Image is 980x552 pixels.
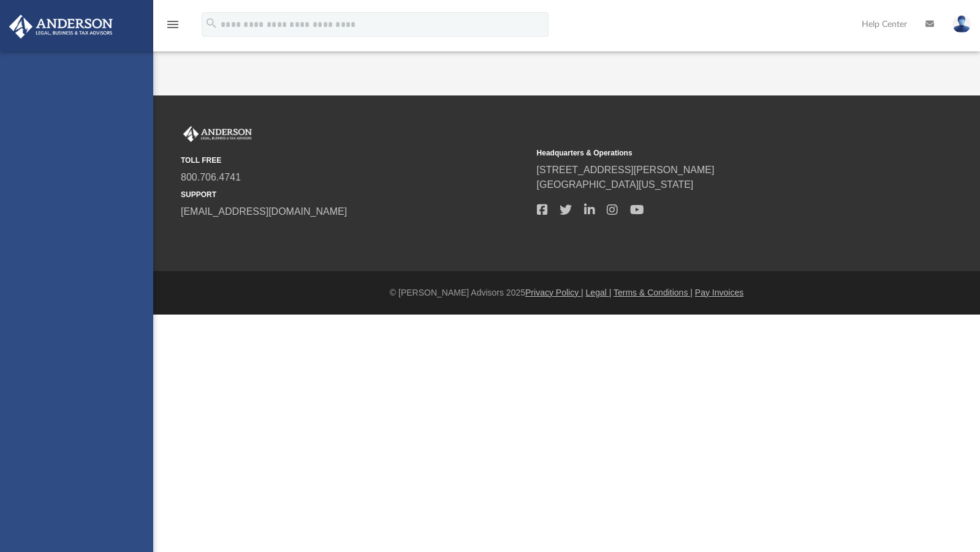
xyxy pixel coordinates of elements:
[537,147,884,159] small: Headquarters & Operations
[181,155,528,166] small: TOLL FREE
[537,165,715,175] a: [STREET_ADDRESS][PERSON_NAME]
[613,288,693,297] a: Terms & Conditions |
[525,288,583,297] a: Privacy Policy |
[695,288,743,297] a: Pay Invoices
[205,17,218,30] i: search
[537,179,694,190] a: [GEOGRAPHIC_DATA][US_STATE]
[952,15,971,33] img: User Pic
[181,172,241,182] a: 800.706.4741
[181,189,528,200] small: SUPPORT
[6,15,116,39] img: Anderson Advisors Platinum Portal
[165,23,180,32] a: menu
[181,126,254,142] img: Anderson Advisors Platinum Portal
[181,206,347,217] a: [EMAIL_ADDRESS][DOMAIN_NAME]
[165,17,180,32] i: menu
[586,288,612,297] a: Legal |
[153,286,980,299] div: © [PERSON_NAME] Advisors 2025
